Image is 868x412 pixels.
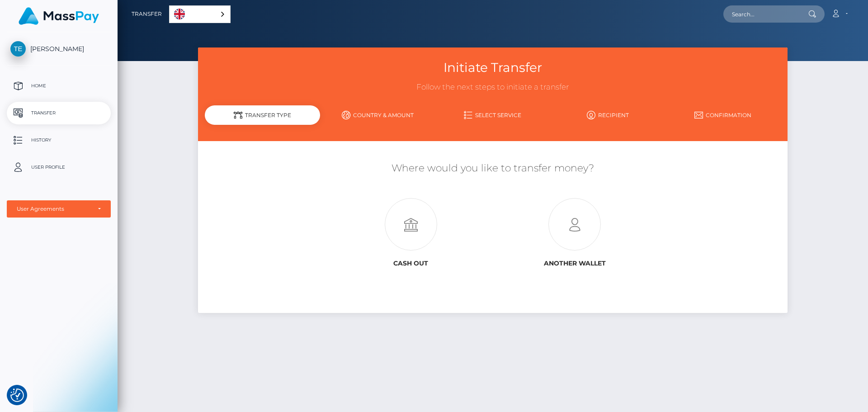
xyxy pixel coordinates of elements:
[132,5,162,24] a: Transfer
[550,107,665,123] a: Recipient
[17,205,91,213] div: User Agreements
[435,107,551,123] a: Select Service
[19,7,99,25] img: MassPay
[10,133,107,147] p: History
[500,260,650,267] h6: Another wallet
[7,200,111,218] button: User Agreements
[10,161,107,174] p: User Profile
[170,6,230,23] a: English
[205,82,780,93] h3: Follow the next steps to initiate a transfer
[320,107,435,123] a: Country & Amount
[10,79,107,93] p: Home
[10,388,24,402] button: Consent Preferences
[7,75,111,97] a: Home
[10,388,24,402] img: Revisit consent button
[169,5,231,23] div: Language
[665,107,781,123] a: Confirmation
[7,129,111,152] a: History
[205,105,320,125] div: Transfer Type
[169,5,231,23] aside: Language selected: English
[336,260,486,267] h6: Cash out
[10,106,107,120] p: Transfer
[7,102,111,124] a: Transfer
[205,161,780,175] h5: Where would you like to transfer money?
[723,5,808,23] input: Search...
[205,59,780,76] h3: Initiate Transfer
[7,156,111,179] a: User Profile
[7,45,111,53] span: [PERSON_NAME]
